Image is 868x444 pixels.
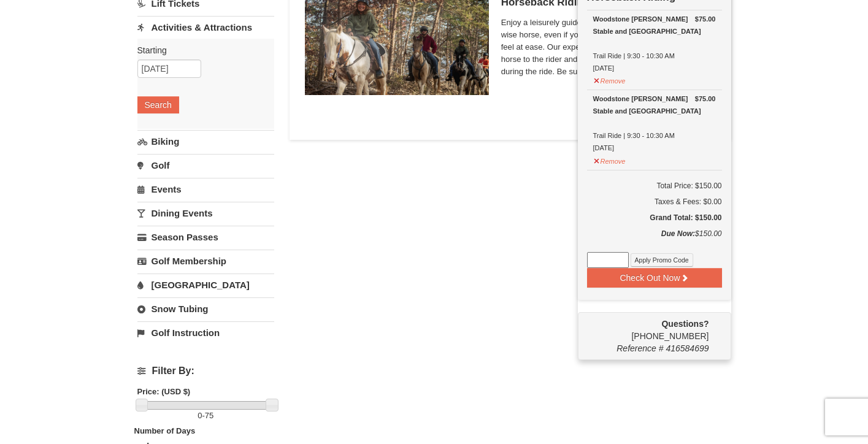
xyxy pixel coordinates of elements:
[587,212,722,224] h5: Grand Total: $150.00
[587,228,722,252] div: $150.00
[137,366,274,377] h4: Filter By:
[501,17,716,78] span: Enjoy a leisurely guided hour long trail ride on a gentle, trail-wise horse, even if you’ve never...
[137,387,191,396] strong: Price: (USD $)
[593,93,716,154] div: Trail Ride | 9:30 - 10:30 AM [DATE]
[198,411,202,420] span: 0
[205,411,213,420] span: 75
[587,196,722,208] div: Taxes & Fees: $0.00
[695,13,716,25] strong: $75.00
[137,154,274,177] a: Golf
[137,16,274,39] a: Activities & Attractions
[137,96,179,113] button: Search
[695,93,716,105] strong: $75.00
[137,410,274,422] label: -
[587,318,709,341] span: [PHONE_NUMBER]
[631,253,693,267] button: Apply Promo Code
[137,202,274,224] a: Dining Events
[666,343,709,353] span: 416584699
[137,250,274,272] a: Golf Membership
[593,13,716,74] div: Trail Ride | 9:30 - 10:30 AM [DATE]
[137,297,274,320] a: Snow Tubing
[137,178,274,201] a: Events
[616,343,663,353] span: Reference #
[593,93,716,117] div: Woodstone [PERSON_NAME] Stable and [GEOGRAPHIC_DATA]
[587,268,722,288] button: Check Out Now
[137,44,265,56] label: Starting
[593,13,716,37] div: Woodstone [PERSON_NAME] Stable and [GEOGRAPHIC_DATA]
[661,229,695,238] strong: Due Now:
[137,226,274,248] a: Season Passes
[137,274,274,296] a: [GEOGRAPHIC_DATA]
[587,180,722,192] h6: Total Price: $150.00
[134,426,196,435] strong: Number of Days
[137,321,274,344] a: Golf Instruction
[137,130,274,153] a: Biking
[661,319,709,329] strong: Questions?
[593,152,626,167] button: Remove
[593,72,626,87] button: Remove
